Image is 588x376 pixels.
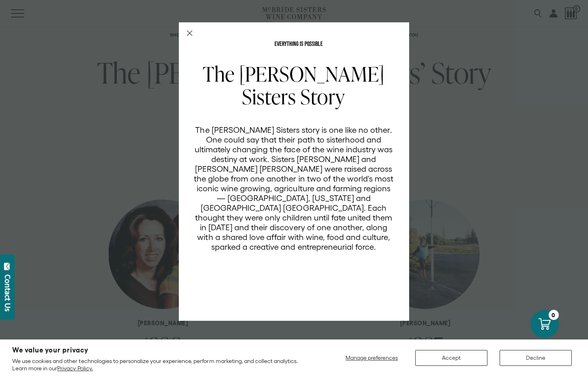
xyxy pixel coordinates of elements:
[193,63,394,108] h2: The [PERSON_NAME] Sisters Story
[193,41,404,48] p: EVERYTHING IS POSSIBLE
[12,347,313,354] h2: We value your privacy
[187,30,193,36] button: Close Modal
[500,350,572,366] button: Decline
[4,274,12,311] div: Contact Us
[57,365,92,372] a: Privacy Policy.
[549,310,559,320] div: 0
[12,357,313,372] p: We use cookies and other technologies to personalize your experience, perform marketing, and coll...
[341,350,403,366] button: Manage preferences
[346,354,398,361] span: Manage preferences
[415,350,487,366] button: Accept
[193,125,394,252] p: The [PERSON_NAME] Sisters story is one like no other. One could say that their path to sisterhood...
